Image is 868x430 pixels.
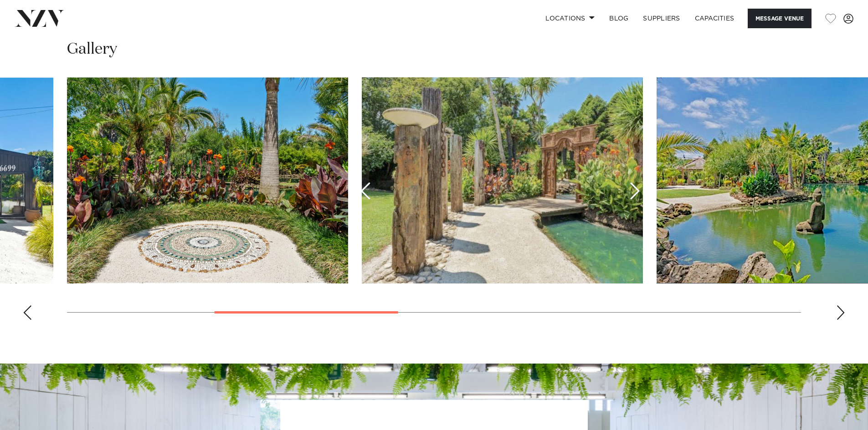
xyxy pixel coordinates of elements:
[748,9,812,28] button: Message Venue
[688,9,742,28] a: Capacities
[15,10,64,26] img: nzv-logo.png
[67,39,117,60] h2: Gallery
[362,77,643,283] swiper-slide: 4 / 10
[538,9,602,28] a: Locations
[636,9,687,28] a: SUPPLIERS
[602,9,636,28] a: BLOG
[67,77,348,283] swiper-slide: 3 / 10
